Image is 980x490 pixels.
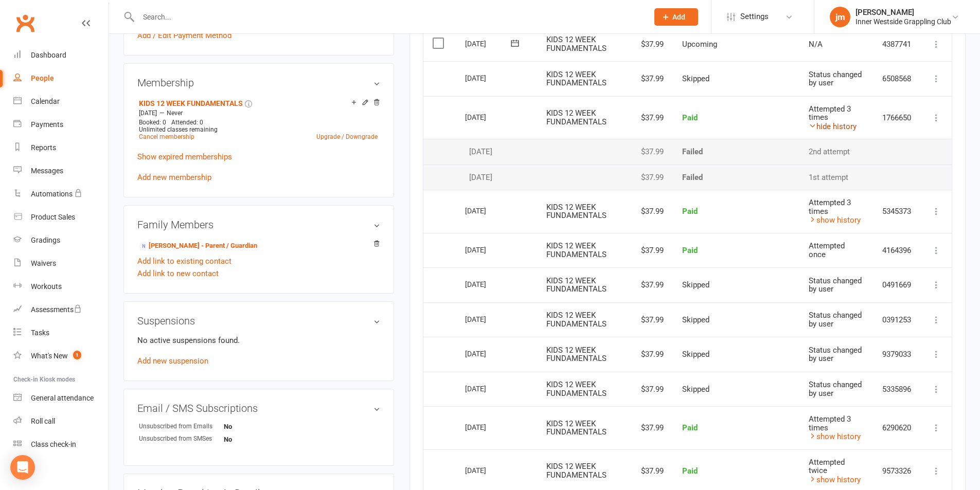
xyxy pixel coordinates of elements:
div: Roll call [31,417,55,425]
span: Attempted 3 times [809,198,851,216]
span: Status changed by user [809,346,862,364]
div: Inner Westside Grappling Club [856,17,951,26]
div: [DATE] [465,35,512,51]
div: Product Sales [31,213,75,221]
a: show history [809,215,861,225]
span: Skipped [682,350,709,359]
a: Waivers [13,252,109,275]
div: [DATE] [465,173,528,182]
a: Calendar [13,90,109,113]
span: Skipped [682,74,709,83]
span: [DATE] [139,110,157,117]
a: Payments [13,113,109,136]
span: Booked: 0 [139,119,166,126]
div: jm [830,7,850,27]
div: [DATE] [465,148,528,156]
div: Waivers [31,259,56,267]
input: Search... [135,10,641,24]
td: $37.99 [629,61,673,96]
span: Settings [740,5,769,28]
button: Add [654,8,698,26]
h3: Suspensions [137,315,380,326]
td: Failed [673,139,799,165]
span: KIDS 12 WEEK FUNDAMENTALS [546,419,607,437]
td: 1st attempt [799,165,873,190]
td: $37.99 [629,165,673,190]
div: Messages [31,167,63,175]
div: [PERSON_NAME] [856,8,951,17]
a: Add link to new contact [137,267,219,280]
div: Open Intercom Messenger [10,455,35,480]
div: [DATE] [465,346,512,361]
div: Reports [31,143,56,152]
div: [DATE] [465,109,512,125]
span: Status changed by user [809,311,862,329]
td: 5335896 [873,372,921,407]
span: Attempted 3 times [809,104,851,122]
td: 6508568 [873,61,921,96]
td: $37.99 [629,337,673,372]
span: KIDS 12 WEEK FUNDAMENTALS [546,241,607,259]
td: 5345373 [873,190,921,233]
a: Add new suspension [137,356,208,366]
td: $37.99 [629,372,673,407]
div: — [136,109,380,117]
td: 0491669 [873,267,921,302]
div: [DATE] [465,380,512,396]
div: Tasks [31,329,49,337]
td: 9379033 [873,337,921,372]
div: [DATE] [465,419,512,435]
div: What's New [31,352,68,360]
td: $37.99 [629,139,673,165]
span: Never [167,110,183,117]
td: $37.99 [629,96,673,139]
div: Payments [31,120,63,129]
span: Status changed by user [809,70,862,88]
div: [DATE] [465,242,512,258]
span: 1 [73,351,81,359]
td: $37.99 [629,406,673,449]
td: 0391253 [873,302,921,337]
div: Unsubscribed from SMSes [139,434,224,444]
a: Product Sales [13,206,109,229]
a: [PERSON_NAME] - Parent / Guardian [139,241,257,251]
a: Add link to existing contact [137,255,231,267]
span: KIDS 12 WEEK FUNDAMENTALS [546,311,607,329]
h3: Membership [137,77,380,88]
div: Gradings [31,236,60,244]
span: KIDS 12 WEEK FUNDAMENTALS [546,70,607,88]
div: Automations [31,190,73,198]
div: Class check-in [31,440,76,448]
a: Reports [13,136,109,159]
a: Automations [13,183,109,206]
a: What's New1 [13,344,109,368]
a: Tasks [13,321,109,344]
span: Attempted twice [809,458,845,476]
span: Unlimited classes remaining [139,126,218,133]
div: [DATE] [465,462,512,478]
div: [DATE] [465,276,512,292]
td: 1766650 [873,96,921,139]
a: show history [809,432,861,441]
span: Skipped [682,280,709,289]
td: 2nd attempt [799,139,873,165]
a: Assessments [13,298,109,321]
p: No active suspensions found. [137,334,380,347]
a: Show expired memberships [137,152,232,161]
a: Add new membership [137,173,211,182]
div: People [31,74,54,82]
a: Add / Edit Payment Method [137,29,231,42]
span: KIDS 12 WEEK FUNDAMENTALS [546,35,607,53]
span: Skipped [682,315,709,324]
span: Paid [682,113,698,122]
strong: No [224,435,283,443]
div: General attendance [31,394,94,402]
a: KIDS 12 WEEK FUNDAMENTALS [139,99,243,107]
div: [DATE] [465,70,512,86]
span: KIDS 12 WEEK FUNDAMENTALS [546,380,607,398]
h3: Email / SMS Subscriptions [137,403,380,414]
span: Attempted once [809,241,845,259]
span: Skipped [682,385,709,394]
td: $37.99 [629,190,673,233]
span: N/A [809,40,823,49]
